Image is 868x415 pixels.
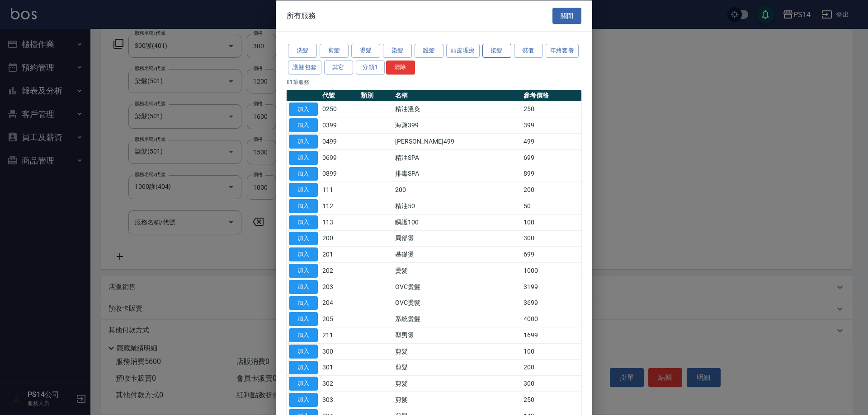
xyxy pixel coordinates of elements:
[383,44,412,58] button: 染髮
[287,11,316,20] span: 所有服務
[320,44,349,58] button: 剪髮
[289,118,318,132] button: 加入
[320,392,359,408] td: 303
[521,311,581,327] td: 4000
[320,89,359,101] th: 代號
[320,198,359,214] td: 112
[351,44,380,58] button: 燙髮
[289,296,318,310] button: 加入
[320,343,359,359] td: 300
[320,117,359,133] td: 0399
[289,247,318,261] button: 加入
[393,133,521,149] td: [PERSON_NAME]499
[521,262,581,279] td: 1000
[320,214,359,230] td: 113
[289,231,318,245] button: 加入
[289,328,318,342] button: 加入
[482,44,511,58] button: 接髮
[320,101,359,117] td: 0250
[320,149,359,166] td: 0699
[393,327,521,343] td: 型男燙
[514,44,543,58] button: 儲值
[320,295,359,311] td: 204
[546,44,579,58] button: 年終套餐
[287,78,581,86] p: 81 筆服務
[393,214,521,230] td: 瞬護100
[393,311,521,327] td: 系統燙髮
[320,182,359,198] td: 111
[359,89,393,101] th: 類別
[289,135,318,149] button: 加入
[289,280,318,294] button: 加入
[521,343,581,359] td: 100
[386,60,415,74] button: 清除
[289,183,318,197] button: 加入
[521,392,581,408] td: 250
[289,360,318,374] button: 加入
[393,392,521,408] td: 剪髮
[521,375,581,392] td: 300
[320,311,359,327] td: 205
[521,182,581,198] td: 200
[552,7,581,24] button: 關閉
[320,166,359,182] td: 0899
[393,198,521,214] td: 精油50
[289,150,318,164] button: 加入
[320,246,359,262] td: 201
[446,44,480,58] button: 頭皮理療
[324,60,353,74] button: 其它
[521,149,581,166] td: 699
[393,246,521,262] td: 基礎燙
[289,344,318,358] button: 加入
[289,393,318,407] button: 加入
[288,60,321,74] button: 護髮包套
[320,327,359,343] td: 211
[320,262,359,279] td: 202
[289,102,318,116] button: 加入
[415,44,443,58] button: 護髮
[393,149,521,166] td: 精油SPA
[521,214,581,230] td: 100
[288,44,317,58] button: 洗髮
[393,359,521,376] td: 剪髮
[289,199,318,213] button: 加入
[393,166,521,182] td: 排毒SPA
[289,215,318,229] button: 加入
[393,295,521,311] td: OVC燙髮
[521,89,581,101] th: 參考價格
[320,230,359,247] td: 200
[320,375,359,392] td: 302
[521,166,581,182] td: 899
[521,359,581,376] td: 200
[356,60,385,74] button: 分類1
[393,101,521,117] td: 精油溫灸
[289,167,318,181] button: 加入
[289,264,318,278] button: 加入
[393,230,521,247] td: 局部燙
[320,359,359,376] td: 301
[521,327,581,343] td: 1699
[393,279,521,295] td: OVC燙髮
[521,230,581,247] td: 300
[521,117,581,133] td: 399
[521,133,581,149] td: 499
[521,198,581,214] td: 50
[521,295,581,311] td: 3699
[320,279,359,295] td: 203
[521,279,581,295] td: 3199
[289,377,318,391] button: 加入
[393,182,521,198] td: 200
[521,101,581,117] td: 250
[393,343,521,359] td: 剪髮
[393,117,521,133] td: 海鹽399
[320,133,359,149] td: 0499
[393,262,521,279] td: 燙髮
[393,375,521,392] td: 剪髮
[521,246,581,262] td: 699
[289,312,318,326] button: 加入
[393,89,521,101] th: 名稱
